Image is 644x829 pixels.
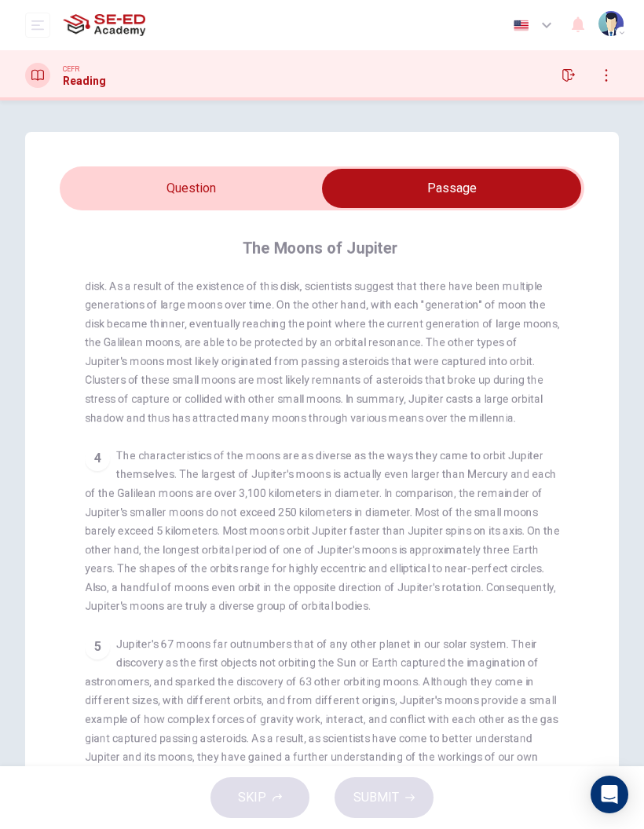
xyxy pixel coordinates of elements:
[25,13,50,38] button: open mobile menu
[85,223,560,424] span: Scientists believe that early in Jupiter's history, more moons of mass and size similar to the Ga...
[63,75,106,87] h1: Reading
[243,236,398,261] h4: The Moons of Jupiter
[85,634,110,659] div: 5
[85,449,560,612] span: The characteristics of the moons are as diverse as the ways they came to orbit Jupiter themselves...
[591,776,628,813] div: Open Intercom Messenger
[85,446,110,471] div: 4
[63,64,79,75] span: CEFR
[511,20,531,31] img: en
[63,9,145,41] img: SE-ED Academy logo
[598,11,624,36] img: Profile picture
[85,637,560,820] span: Jupiter's 67 moons far outnumbers that of any other planet in our solar system. Their discovery a...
